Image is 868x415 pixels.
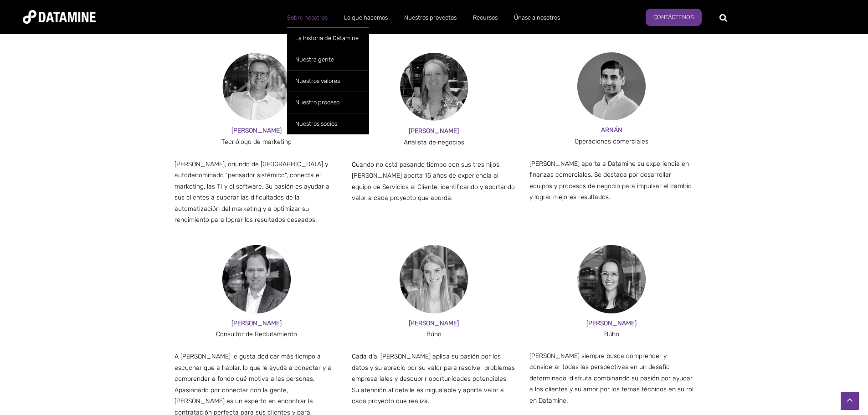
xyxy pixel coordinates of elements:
[23,10,96,24] img: Minería de datos
[231,127,282,134] font: [PERSON_NAME]
[575,138,648,145] font: Operaciones comerciales
[514,14,560,21] font: Únase a nosotros
[231,319,282,327] font: [PERSON_NAME]
[529,352,693,405] font: [PERSON_NAME] siempre busca comprender y considerar todas las perspectivas en un desafío determin...
[473,14,498,21] font: Recursos
[295,77,340,84] font: Nuestros valores
[287,14,328,21] font: Sobre nosotros
[409,127,459,135] font: [PERSON_NAME]
[400,245,468,313] img: Sophie W
[295,35,359,41] font: La historia de Datamine
[404,14,457,21] font: Nuestros proyectos
[653,14,694,20] font: Contáctenos
[604,330,619,338] font: Búho
[409,319,459,327] font: [PERSON_NAME]
[586,319,637,327] font: [PERSON_NAME]
[216,330,297,338] font: Consultor de Reclutamiento
[601,126,622,134] font: ARNÁN
[175,160,329,224] font: [PERSON_NAME], oriundo de [GEOGRAPHIC_DATA] y autodenominado "pensador sistémico", conecta el mar...
[295,99,339,106] font: Nuestro proceso
[222,245,291,313] img: Jesse1
[295,56,334,63] font: Nuestra gente
[352,353,515,405] font: Cada día, [PERSON_NAME] aplica su pasión por los datos y su aprecio por su valor para resolver pr...
[344,14,388,21] font: Lo que hacemos
[400,52,468,121] img: Janneke-2
[352,161,515,202] font: Cuando no está pasando tiempo con sus tres hijos, [PERSON_NAME] aporta 15 años de experiencia al ...
[295,120,337,127] font: Nuestros socios
[404,138,464,146] font: Analista de negocios
[529,160,692,201] font: [PERSON_NAME] aporta a Datamine su experiencia en finanzas comerciales. Se destaca por desarrolla...
[426,330,442,338] font: Búho
[577,52,646,120] img: Arnán
[577,245,646,313] img: Rosie
[221,138,292,146] font: Tecnólogo de marketing
[222,52,291,121] img: Andy-1-150x150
